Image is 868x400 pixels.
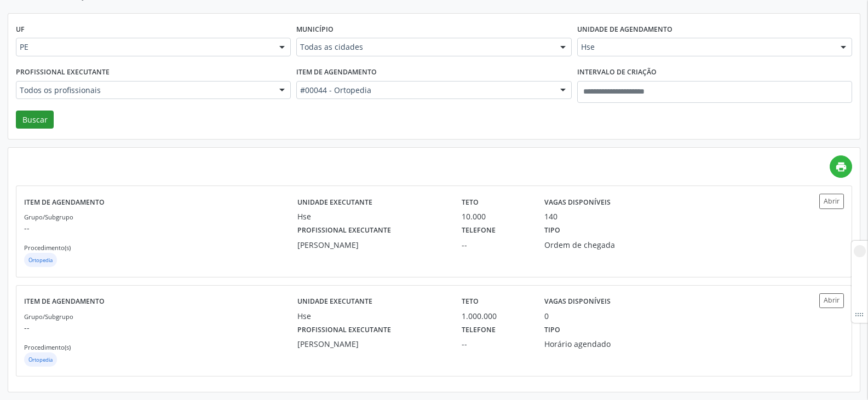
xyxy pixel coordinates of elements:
[24,343,71,351] small: Procedimento(s)
[577,64,657,81] label: Intervalo de criação
[20,42,268,53] span: PE
[544,194,611,211] label: Vagas disponíveis
[297,239,446,251] div: [PERSON_NAME]
[16,111,54,129] button: Buscar
[544,211,557,222] div: 140
[297,211,446,222] div: Hse
[24,322,297,333] p: --
[24,293,105,310] label: Item de agendamento
[16,64,110,81] label: Profissional executante
[297,194,372,211] label: Unidade executante
[297,322,391,339] label: Profissional executante
[462,322,496,339] label: Telefone
[830,155,852,178] a: print
[462,194,479,211] label: Teto
[462,310,528,322] div: 1.000.000
[20,85,268,96] span: Todos os profissionais
[819,194,844,208] button: Abrir
[819,293,844,308] button: Abrir
[544,322,560,339] label: Tipo
[835,161,847,173] i: print
[462,293,479,310] label: Teto
[24,194,105,211] label: Item de agendamento
[577,21,672,38] label: Unidade de agendamento
[300,85,549,96] span: #00044 - Ortopedia
[297,310,446,322] div: Hse
[24,213,73,221] small: Grupo/Subgrupo
[462,338,528,350] div: --
[544,222,560,239] label: Tipo
[16,21,25,38] label: UF
[544,239,652,251] div: Ordem de chegada
[24,222,297,234] p: --
[462,239,528,251] div: --
[28,356,53,363] small: Ortopedia
[24,312,73,321] small: Grupo/Subgrupo
[462,222,496,239] label: Telefone
[300,42,549,53] span: Todas as cidades
[297,222,391,239] label: Profissional executante
[28,257,53,264] small: Ortopedia
[297,338,446,350] div: [PERSON_NAME]
[581,42,830,53] span: Hse
[24,244,71,252] small: Procedimento(s)
[544,338,652,350] div: Horário agendado
[296,21,334,38] label: Município
[544,310,549,322] div: 0
[296,64,377,81] label: Item de agendamento
[462,211,528,222] div: 10.000
[297,293,372,310] label: Unidade executante
[544,293,611,310] label: Vagas disponíveis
